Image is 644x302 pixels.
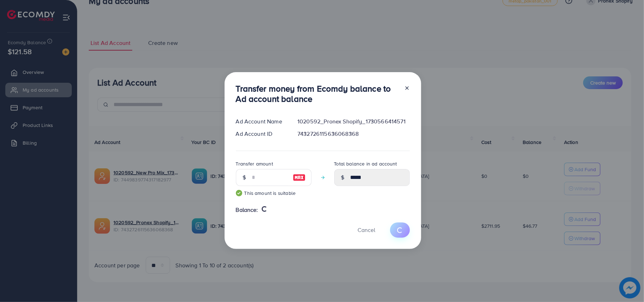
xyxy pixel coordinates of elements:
img: image [293,173,306,182]
button: Cancel [349,222,384,238]
div: 7432726115636068368 [292,130,415,138]
span: Cancel [358,226,376,234]
label: Transfer amount [236,160,273,167]
div: Ad Account Name [230,117,292,126]
h3: Transfer money from Ecomdy balance to Ad account balance [236,83,399,104]
img: guide [236,190,242,196]
div: 1020592_Pronex Shopify_1730566414571 [292,117,415,126]
label: Total balance in ad account [334,160,397,167]
small: This amount is suitable [236,190,312,197]
div: Ad Account ID [230,130,292,138]
span: Balance: [236,206,258,214]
